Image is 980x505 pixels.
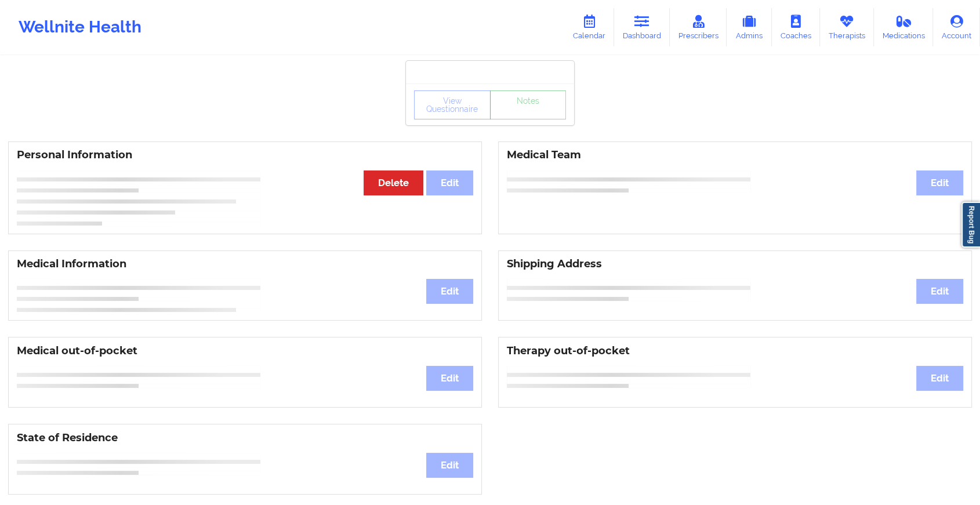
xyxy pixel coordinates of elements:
[564,8,614,46] a: Calendar
[933,8,980,46] a: Account
[364,170,423,195] button: Delete
[670,8,727,46] a: Prescribers
[507,344,963,358] h3: Therapy out-of-pocket
[614,8,670,46] a: Dashboard
[727,8,772,46] a: Admins
[874,8,934,46] a: Medications
[17,257,473,271] h3: Medical Information
[507,148,963,162] h3: Medical Team
[17,148,473,162] h3: Personal Information
[772,8,820,46] a: Coaches
[507,257,963,271] h3: Shipping Address
[17,344,473,358] h3: Medical out-of-pocket
[820,8,874,46] a: Therapists
[961,202,980,248] a: Report Bug
[17,431,473,445] h3: State of Residence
